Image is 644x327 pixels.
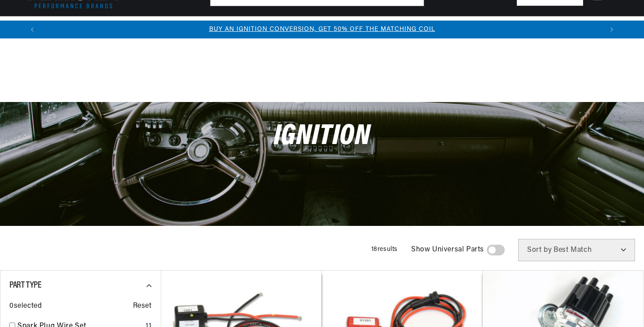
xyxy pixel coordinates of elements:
[169,17,283,38] summary: Headers, Exhausts & Components
[518,239,635,261] select: Sort by
[22,17,94,38] summary: Ignition Conversions
[527,246,552,254] span: Sort by
[334,17,399,38] summary: Battery Products
[41,25,603,34] div: 1 of 3
[9,281,41,290] span: Part Type
[462,17,509,38] summary: Motorcycle
[41,25,603,34] div: Announcement
[23,21,41,38] button: Translation missing: en.sections.announcements.previous_announcement
[209,26,435,33] a: BUY AN IGNITION CONVERSION, GET 50% OFF THE MATCHING COIL
[411,244,484,256] span: Show Universal Parts
[399,17,463,38] summary: Spark Plug Wires
[567,17,622,38] summary: Product Support
[274,122,371,151] span: Ignition
[603,21,621,38] button: Translation missing: en.sections.announcements.next_announcement
[9,301,42,312] span: 0 selected
[94,17,169,38] summary: Coils & Distributors
[283,17,334,38] summary: Engine Swaps
[371,246,398,253] span: 18 results
[133,301,152,312] span: Reset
